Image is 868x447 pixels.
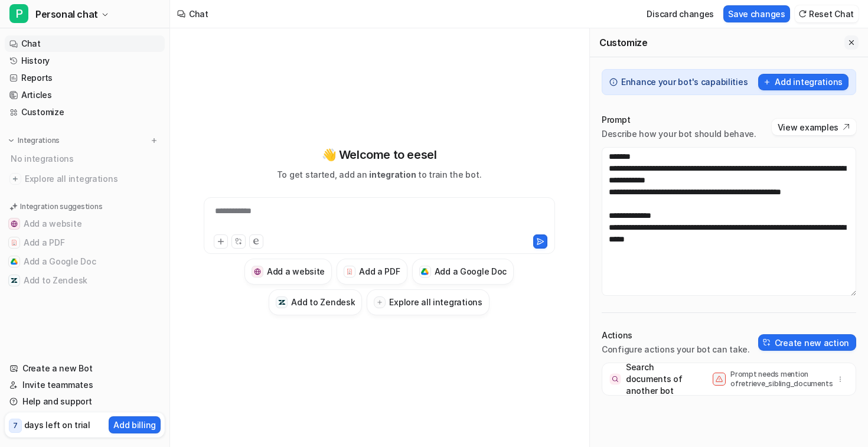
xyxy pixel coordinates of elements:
[844,35,859,50] button: Close flyout
[5,377,165,393] a: Invite teammates
[5,360,165,377] a: Create a new Bot
[291,296,355,308] h3: Add to Zendesk
[269,289,362,315] button: Add to ZendeskAdd to Zendesk
[5,104,165,120] a: Customize
[24,419,90,431] p: days left on trial
[609,373,621,385] img: Search documents of another bot icon
[5,171,165,187] a: Explore all integrations
[602,114,756,126] p: Prompt
[113,419,156,431] p: Add billing
[9,4,28,23] span: P
[267,265,325,278] h3: Add a website
[730,370,825,389] p: Prompt needs mention of retrieve_sibling_documents
[5,252,165,271] button: Add a Google DocAdd a Google Doc
[435,265,507,278] h3: Add a Google Doc
[798,9,807,18] img: reset
[602,329,750,341] p: Actions
[772,119,856,135] button: View examples
[626,361,684,397] p: Search documents of another bot
[359,265,400,278] h3: Add a PDF
[346,268,354,275] img: Add a PDF
[367,289,489,315] button: Explore all integrations
[5,233,165,252] button: Add a PDFAdd a PDF
[5,393,165,410] a: Help and support
[20,201,102,212] p: Integration suggestions
[189,8,208,20] div: Chat
[11,277,18,284] img: Add to Zendesk
[322,146,437,164] p: 👋 Welcome to eesel
[25,169,160,188] span: Explore all integrations
[421,268,429,275] img: Add a Google Doc
[9,173,21,185] img: explore all integrations
[150,136,158,145] img: menu_add.svg
[758,74,849,90] button: Add integrations
[5,35,165,52] a: Chat
[254,268,262,276] img: Add a website
[109,416,161,433] button: Add billing
[337,259,407,285] button: Add a PDFAdd a PDF
[758,334,856,351] button: Create new action
[7,149,165,168] div: No integrations
[621,76,748,88] p: Enhance your bot's capabilities
[5,135,63,146] button: Integrations
[763,338,771,347] img: create-action-icon.svg
[13,420,18,431] p: 7
[5,53,165,69] a: History
[723,5,790,22] button: Save changes
[389,296,482,308] h3: Explore all integrations
[11,258,18,265] img: Add a Google Doc
[278,299,286,306] img: Add to Zendesk
[5,87,165,103] a: Articles
[642,5,719,22] button: Discard changes
[35,6,98,22] span: Personal chat
[369,169,416,180] span: integration
[602,128,756,140] p: Describe how your bot should behave.
[11,239,18,246] img: Add a PDF
[5,214,165,233] button: Add a websiteAdd a website
[11,220,18,227] img: Add a website
[277,168,481,181] p: To get started, add an to train the bot.
[599,37,647,48] h2: Customize
[412,259,514,285] button: Add a Google DocAdd a Google Doc
[18,136,60,145] p: Integrations
[5,271,165,290] button: Add to ZendeskAdd to Zendesk
[7,136,15,145] img: expand menu
[795,5,859,22] button: Reset Chat
[244,259,332,285] button: Add a websiteAdd a website
[602,344,750,355] p: Configure actions your bot can take.
[5,70,165,86] a: Reports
